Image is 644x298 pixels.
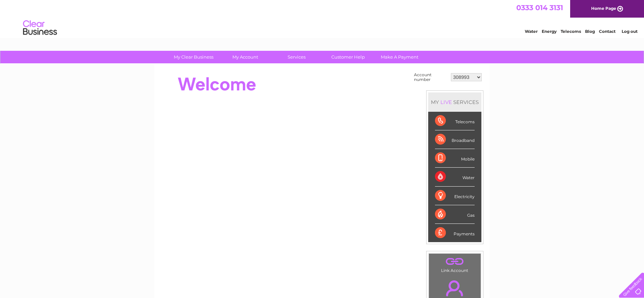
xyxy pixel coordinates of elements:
[23,18,57,38] img: logo.png
[372,51,428,63] a: Make A Payment
[431,255,479,267] a: .
[412,71,449,84] td: Account number
[429,253,481,275] td: Link Account
[435,112,475,130] div: Telecoms
[599,29,616,34] a: Contact
[435,168,475,186] div: Water
[162,4,482,33] div: Clear Business is a trading name of Verastar Limited (registered in [GEOGRAPHIC_DATA] No. 3667643...
[435,149,475,168] div: Mobile
[435,224,475,242] div: Payments
[269,51,325,63] a: Services
[428,92,481,112] div: MY SERVICES
[435,130,475,149] div: Broadband
[439,99,453,105] div: LIVE
[516,3,563,12] a: 0333 014 3131
[217,51,273,63] a: My Account
[525,29,538,34] a: Water
[166,51,222,63] a: My Clear Business
[320,51,376,63] a: Customer Help
[435,205,475,224] div: Gas
[585,29,595,34] a: Blog
[561,29,581,34] a: Telecoms
[435,187,475,205] div: Electricity
[542,29,557,34] a: Energy
[622,29,638,34] a: Log out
